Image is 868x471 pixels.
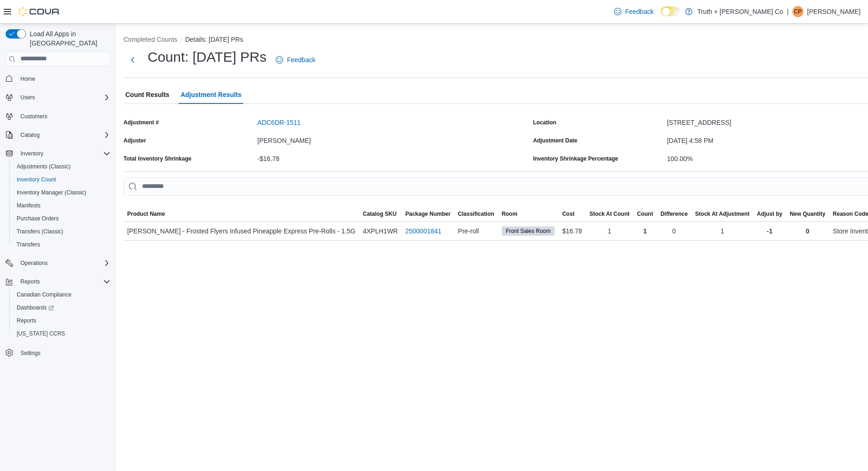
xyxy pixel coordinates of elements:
div: 1 [586,222,633,240]
a: Adjustments (Classic) [13,161,74,172]
span: Inventory Manager (Classic) [17,189,86,196]
span: Stock At Adjustment [695,210,750,218]
span: Settings [17,347,110,358]
div: -$16.78 [258,151,530,162]
span: Operations [20,259,48,267]
a: 2500001841 [405,226,441,237]
span: [PERSON_NAME] - Frosted Flyers Infused Pineapple Express Pre-Rolls - 1.5G [127,226,356,237]
a: Inventory Manager (Classic) [13,187,90,198]
button: Catalog SKU [359,206,402,221]
span: Product Name [127,210,165,218]
span: Inventory [20,150,43,157]
a: Inventory Count [13,174,60,185]
span: Inventory Manager (Classic) [13,187,110,198]
a: Transfers (Classic) [13,226,67,237]
span: Manifests [17,202,40,209]
span: Room [502,210,518,218]
button: Users [2,91,114,104]
img: Cova [19,7,60,16]
button: Inventory [17,148,47,159]
a: Dashboards [9,301,114,314]
p: 0 [672,226,676,237]
div: Stock At Count [589,210,629,218]
span: Home [17,73,110,84]
span: Settings [20,349,40,357]
span: Adjustments (Classic) [17,163,71,170]
a: Feedback [610,2,657,21]
span: Canadian Compliance [17,291,71,298]
button: Inventory Manager (Classic) [9,186,114,199]
p: [PERSON_NAME] [807,6,861,17]
span: Inventory Count [17,176,56,183]
span: Manifests [13,200,110,211]
div: Cindy Pendergast [792,6,803,17]
button: Customers [2,110,114,123]
span: Dashboards [17,304,54,311]
button: Package Number [402,206,454,221]
button: Operations [17,258,52,269]
button: Purchase Orders [9,212,114,225]
span: Feedback [625,7,654,16]
span: Adjust by [757,210,783,218]
span: Transfers [17,241,40,248]
a: Customers [17,111,51,122]
p: -1 [767,226,772,237]
button: Adjustments (Classic) [9,160,114,173]
a: Transfers [13,239,44,250]
button: Transfers [9,238,114,251]
h1: Count: [DATE] PRs [148,48,266,66]
span: Difference [661,210,688,218]
span: Catalog [17,129,110,141]
span: Catalog [20,131,39,139]
span: Reports [13,315,110,326]
span: Washington CCRS [13,328,110,339]
span: Purchase Orders [13,213,110,224]
button: Completed Counts [123,36,177,43]
span: Adjustment Results [181,85,241,104]
button: Stock At Adjustment [692,206,753,221]
button: Difference [657,206,692,221]
div: [PERSON_NAME] [258,133,530,144]
span: Feedback [287,55,315,65]
span: Front Sales Room [506,227,551,235]
span: Dashboards [13,302,110,313]
p: Truth + [PERSON_NAME] Co [697,6,783,17]
button: Reports [17,276,44,287]
span: Transfers [13,239,110,250]
button: Catalog [17,129,43,141]
a: [US_STATE] CCRS [13,328,69,339]
button: Manifests [9,199,114,212]
span: Canadian Compliance [13,289,110,300]
a: Manifests [13,200,44,211]
span: Transfers (Classic) [17,228,63,235]
button: Transfers (Classic) [9,225,114,238]
span: Adjustments (Classic) [13,161,110,172]
span: Operations [17,258,110,269]
button: Users [17,92,39,103]
button: New Quantity [786,206,829,221]
a: Dashboards [13,302,58,313]
button: Operations [2,257,114,270]
span: Load All Apps in [GEOGRAPHIC_DATA] [26,29,110,48]
span: Pre-roll [458,226,479,237]
span: Customers [17,110,110,122]
span: Reports [17,317,36,324]
button: Count [633,206,657,221]
span: Classification [458,210,494,218]
span: New Quantity [790,210,825,218]
div: Inventory Shrinkage Percentage [533,155,618,162]
button: Room [498,206,559,221]
label: Adjustment Date [533,137,577,144]
button: Next [123,51,142,69]
span: Users [20,94,35,101]
button: Adjust by [753,206,786,221]
label: Location [533,119,556,126]
div: 1 [692,222,753,240]
span: Transfers (Classic) [13,226,110,237]
a: Reports [13,315,40,326]
nav: Complex example [6,68,110,384]
label: Adjustment # [123,119,159,126]
p: 1 [643,226,647,237]
span: Inventory [17,148,110,159]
